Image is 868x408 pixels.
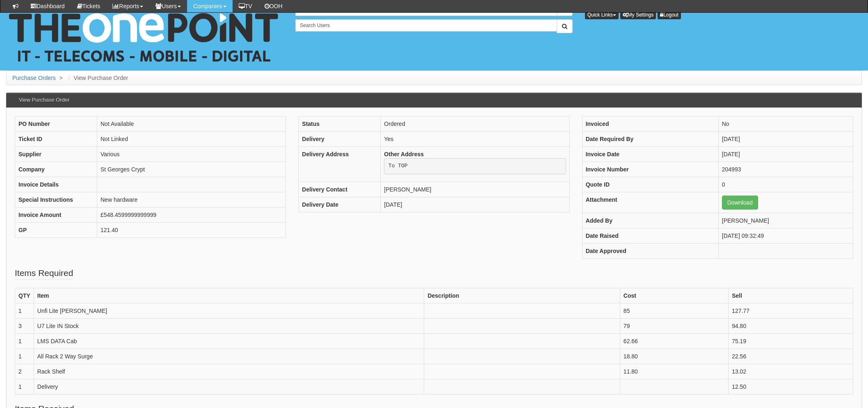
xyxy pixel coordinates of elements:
a: Purchase Orders [12,75,56,81]
td: [PERSON_NAME] [718,213,853,228]
b: Other Address [384,151,424,157]
th: Invoice Details [15,177,97,192]
td: 94.80 [729,318,853,333]
th: Item [34,288,424,303]
th: GP [15,222,97,237]
td: [DATE] 09:32:49 [718,228,853,243]
td: Not Linked [97,131,286,146]
a: Logout [658,10,681,19]
th: Added By [582,213,718,228]
th: Company [15,162,97,177]
td: 1 [15,333,34,349]
td: 12.50 [729,379,853,394]
th: Date Approved [582,243,718,258]
td: All Rack 2 Way Surge [34,349,424,364]
th: Sell [729,288,853,303]
td: Not Available [97,116,286,131]
th: Special Instructions [15,192,97,207]
td: 11.80 [620,364,728,379]
td: 1 [15,303,34,318]
td: 2 [15,364,34,379]
a: Download [722,196,758,210]
td: U7 Lite IN Stock [34,318,424,333]
th: Invoiced [582,116,718,131]
td: 79 [620,318,728,333]
td: 62.66 [620,333,728,349]
th: Invoice Date [582,146,718,162]
td: Rack Shelf [34,364,424,379]
th: Delivery Contact [299,182,381,197]
td: £548.4599999999999 [97,207,286,222]
legend: Items Required [15,267,73,280]
td: 85 [620,303,728,318]
th: Attachment [582,192,718,213]
a: My Settings [620,10,656,19]
span: > [57,75,65,81]
th: Status [299,116,381,131]
pre: To TOP [384,158,566,175]
button: Quick Links [585,10,619,19]
th: Delivery Address [299,146,381,182]
td: 1 [15,379,34,394]
td: [DATE] [381,197,569,212]
th: Invoice Number [582,162,718,177]
td: 18.80 [620,349,728,364]
th: Quote ID [582,177,718,192]
th: Invoice Amount [15,207,97,222]
input: Search Users [295,19,557,32]
td: New hardware [97,192,286,207]
th: QTY [15,288,34,303]
th: Date Required By [582,131,718,146]
td: 121.40 [97,222,286,237]
th: Delivery [299,131,381,146]
td: 204993 [718,162,853,177]
td: Delivery [34,379,424,394]
td: 1 [15,349,34,364]
th: Description [424,288,620,303]
td: [PERSON_NAME] [381,182,569,197]
td: 13.02 [729,364,853,379]
th: PO Number [15,116,97,131]
th: Supplier [15,146,97,162]
td: Yes [381,131,569,146]
li: View Purchase Order [66,74,128,82]
td: Unfi Lite [PERSON_NAME] [34,303,424,318]
th: Date Raised [582,228,718,243]
th: Ticket ID [15,131,97,146]
td: 3 [15,318,34,333]
td: No [718,116,853,131]
td: 75.19 [729,333,853,349]
th: Delivery Date [299,197,381,212]
td: St Georges Crypt [97,162,286,177]
th: Cost [620,288,728,303]
td: 0 [718,177,853,192]
td: 22.56 [729,349,853,364]
td: Ordered [381,116,569,131]
td: [DATE] [718,131,853,146]
td: LMS DATA Cab [34,333,424,349]
td: [DATE] [718,146,853,162]
td: Various [97,146,286,162]
h3: View Purchase Order [15,93,73,107]
td: 127.77 [729,303,853,318]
